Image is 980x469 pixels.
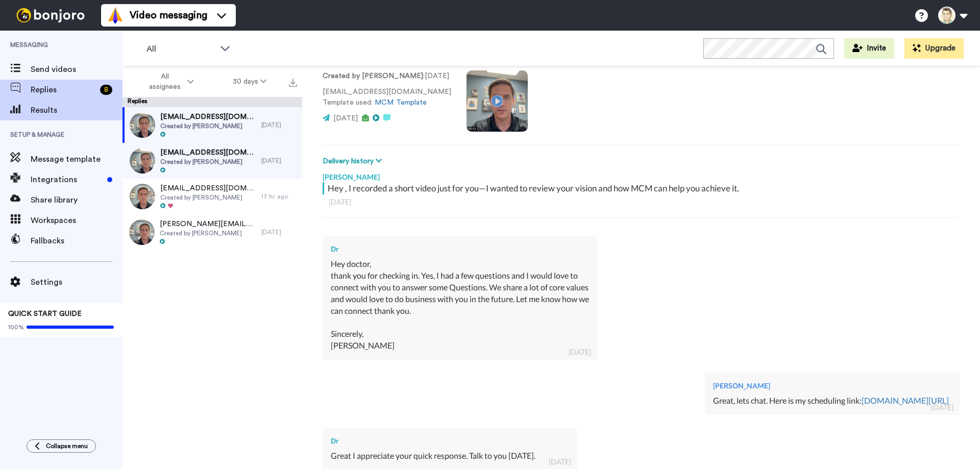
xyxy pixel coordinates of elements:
[569,347,591,357] div: [DATE]
[261,157,297,165] div: [DATE]
[31,84,96,96] span: Replies
[329,197,953,207] div: [DATE]
[100,85,112,95] div: 8
[160,193,256,202] span: Created by [PERSON_NAME]
[122,97,302,107] div: Replies
[862,396,949,405] a: [DOMAIN_NAME][URL]
[27,439,96,453] button: Collapse menu
[213,72,286,91] button: 30 days
[333,115,358,122] span: [DATE]
[261,192,297,201] div: 17 hr. ago
[122,107,302,143] a: [EMAIL_ADDRESS][DOMAIN_NAME]Created by [PERSON_NAME][DATE]
[713,395,951,407] div: Great, lets chat. Here is my scheduling link:
[931,402,953,412] div: [DATE]
[160,229,256,237] span: Created by [PERSON_NAME]
[144,71,185,92] span: All assignees
[31,174,103,186] span: Integrations
[289,79,297,87] img: export.svg
[130,8,207,22] span: Video messaging
[8,323,24,331] span: 100%
[31,214,122,227] span: Workspaces
[125,67,213,96] button: All assignees
[328,182,957,194] div: Hey , I recorded a short video just for you—I wanted to review your vision and how MCM can help y...
[286,74,300,89] button: Export all results that match these filters now.
[12,8,89,22] img: bj-logo-header-white.svg
[31,63,122,76] span: Send videos
[122,143,302,179] a: [EMAIL_ADDRESS][DOMAIN_NAME]Created by [PERSON_NAME][DATE]
[31,153,122,165] span: Message template
[129,219,155,245] img: ed10e186-f59e-4123-97c9-2320f35edf0c-thumb.jpg
[160,122,256,130] span: Created by [PERSON_NAME]
[844,38,894,59] button: Invite
[331,436,569,446] div: Dr
[31,235,122,247] span: Fallbacks
[549,457,571,467] div: [DATE]
[323,167,960,182] div: [PERSON_NAME]
[8,310,82,317] span: QUICK START GUIDE
[323,156,385,167] button: Delivery history
[31,194,122,206] span: Share library
[46,442,88,450] span: Collapse menu
[122,179,302,214] a: [EMAIL_ADDRESS][DOMAIN_NAME]Created by [PERSON_NAME]17 hr. ago
[323,72,423,80] strong: Created by [PERSON_NAME]
[160,158,256,166] span: Created by [PERSON_NAME]
[904,38,964,59] button: Upgrade
[331,258,589,352] div: Hey doctor, thank you for checking in. Yes, I had a few questions and I would love to connect wit...
[130,148,155,174] img: 240cd929-0095-4cda-aa3b-8478d803c00e-thumb.jpg
[130,184,155,209] img: 8d5caffd-9d0a-4cc4-8200-70c4439635cb-thumb.jpg
[146,43,215,55] span: All
[31,104,122,116] span: Results
[323,87,451,108] p: [EMAIL_ADDRESS][DOMAIN_NAME] Template used:
[160,112,256,122] span: [EMAIL_ADDRESS][DOMAIN_NAME]
[122,214,302,250] a: [PERSON_NAME][EMAIL_ADDRESS][DOMAIN_NAME]Created by [PERSON_NAME][DATE]
[331,244,589,254] div: Dr
[331,450,569,462] div: Great I appreciate your quick response. Talk to you [DATE].
[713,381,951,391] div: [PERSON_NAME]
[261,121,297,129] div: [DATE]
[160,219,256,229] span: [PERSON_NAME][EMAIL_ADDRESS][DOMAIN_NAME]
[323,71,451,82] p: : [DATE]
[31,276,122,288] span: Settings
[375,99,427,106] a: MCM Template
[160,183,256,193] span: [EMAIL_ADDRESS][DOMAIN_NAME]
[160,147,256,158] span: [EMAIL_ADDRESS][DOMAIN_NAME]
[130,112,155,138] img: 25f1b4b8-78e9-48c4-831c-2d3ad144d0ce-thumb.jpg
[261,228,297,236] div: [DATE]
[107,7,124,23] img: vm-color.svg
